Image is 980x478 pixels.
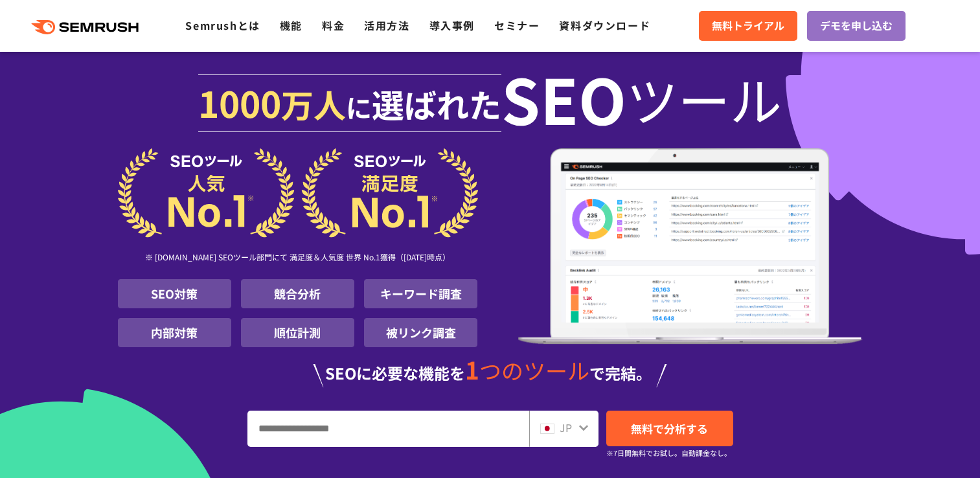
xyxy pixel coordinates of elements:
li: 競合分析 [241,279,354,308]
div: ※ [DOMAIN_NAME] SEOツール部門にて 満足度＆人気度 世界 No.1獲得（[DATE]時点） [118,238,478,279]
span: ツール [626,73,782,124]
span: JP [560,420,572,435]
span: 無料トライアル [712,17,784,34]
span: SEO [501,73,626,124]
span: 選ばれた [372,80,501,127]
li: 被リンク調査 [364,318,477,347]
span: 1 [465,352,479,387]
a: 活用方法 [364,17,409,33]
a: セミナー [494,17,540,33]
li: キーワード調査 [364,279,477,308]
a: 無料トライアル [699,11,797,41]
span: 万人 [281,80,346,127]
li: SEO対策 [118,279,231,308]
span: デモを申し込む [820,17,893,34]
span: 1000 [198,76,281,128]
span: に [346,88,372,126]
input: URL、キーワードを入力してください [248,411,529,446]
small: ※7日間無料でお試し。自動課金なし。 [606,447,731,459]
div: SEOに必要な機能を [118,358,863,387]
a: 無料で分析する [606,411,733,446]
li: 内部対策 [118,318,231,347]
li: 順位計測 [241,318,354,347]
a: Semrushとは [185,17,260,33]
a: 導入事例 [429,17,475,33]
a: デモを申し込む [807,11,906,41]
a: 機能 [280,17,302,33]
span: つのツール [479,354,589,386]
span: 無料で分析する [631,420,708,437]
span: で完結。 [589,361,652,384]
a: 資料ダウンロード [559,17,650,33]
a: 料金 [322,17,345,33]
